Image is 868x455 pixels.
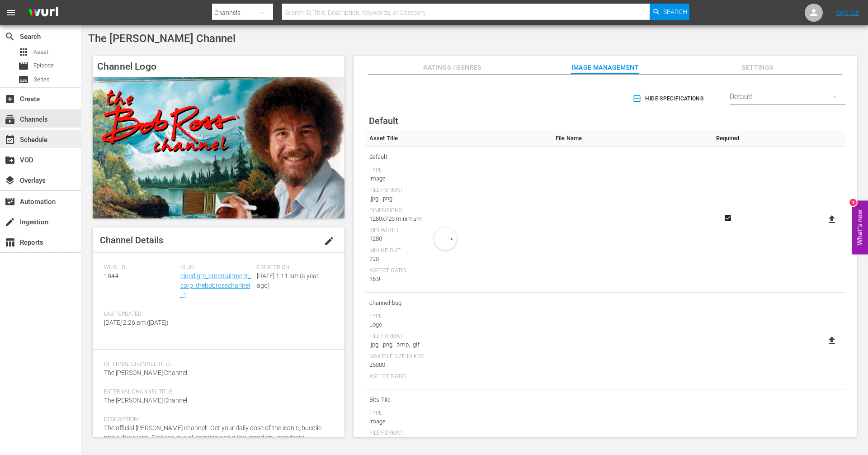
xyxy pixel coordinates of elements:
[324,236,335,246] span: edit
[104,361,329,368] span: Internal Channel Title:
[5,31,15,42] span: Search
[836,9,859,16] a: Sign Out
[369,275,547,284] div: 16:9
[18,47,29,57] span: Asset
[180,272,251,299] a: cinedigm_entertainment_corp_thebobrosschannel_1
[369,214,547,223] div: 1280x720 minimum
[18,61,29,71] span: Episode
[104,311,176,318] span: Last Updated:
[104,369,187,376] span: The [PERSON_NAME] Channel
[369,437,547,446] div: .jpg, .png
[369,115,398,126] span: Default
[551,130,708,147] th: File Name
[5,134,15,145] span: Schedule
[722,214,733,222] svg: Required
[104,389,329,396] span: External Channel Title:
[369,410,547,417] div: Type
[708,130,747,147] th: Required
[5,196,15,207] span: Automation
[369,394,547,406] span: Bits Tile
[369,340,547,349] div: .jpg, .png, .bmp, .gif
[369,247,547,255] div: Min Height
[369,167,547,174] div: Type
[5,94,15,104] span: Create
[33,75,50,84] span: Series
[369,333,547,340] div: File Format
[104,264,176,271] span: Wurl ID:
[369,234,547,243] div: 1280
[663,4,687,20] span: Search
[369,353,547,360] div: Max File Size In Kbs
[18,74,29,85] span: Series
[5,7,16,18] span: menu
[369,297,547,309] span: channel-bug
[104,397,187,404] span: The [PERSON_NAME] Channel
[257,264,329,271] span: Created On:
[369,151,547,163] span: default
[22,2,65,24] img: ans4CAIJ8jUAAAAAAAAAAAAAAAAAAAAAAAAgQb4GAAAAAAAAAAAAAAAAAAAAAAAAJMjXAAAAAAAAAAAAAAAAAAAAAAAAgAT5G...
[104,319,169,326] span: [DATE] 2:26 am ([DATE])
[104,424,321,441] span: The official [PERSON_NAME] channel! Get your daily dose of the iconic, bucolic pop culture icon. ...
[631,86,707,111] button: Hide Specifications
[369,417,547,426] div: Image
[369,255,547,264] div: 720
[104,272,118,280] span: 1844
[5,217,15,227] span: Ingestion
[104,416,329,423] span: Description:
[88,32,236,45] span: The [PERSON_NAME] Channel
[5,155,15,166] span: VOD
[369,373,547,380] div: Aspect Ratio
[180,264,252,271] span: Slug:
[100,235,163,246] span: Channel Details
[419,62,486,73] span: Ratings / Genres
[369,313,547,320] div: Type
[369,227,547,234] div: Min Width
[650,4,689,20] button: Search
[724,62,792,73] span: Settings
[852,201,868,255] button: Open Feedback Widget
[369,194,547,203] div: .jpg, .png
[33,61,54,70] span: Episode
[257,272,319,289] span: [DATE] 1:11 am (a year ago)
[365,130,551,147] th: Asset Title
[634,94,703,104] span: Hide Specifications
[369,320,547,329] div: Logo
[5,114,15,125] span: Channels
[318,230,340,252] button: edit
[5,237,15,248] span: Reports
[849,199,857,206] div: 1
[33,47,48,57] span: Asset
[369,174,547,183] div: Image
[369,187,547,194] div: File Format
[369,430,547,437] div: File Format
[369,207,547,214] div: Dimensions
[93,77,344,218] img: The Bob Ross Channel
[571,62,639,73] span: Image Management
[369,360,547,370] div: 25000
[730,84,845,109] div: Default
[93,56,344,77] h4: Channel Logo
[5,175,15,186] span: Overlays
[369,267,547,275] div: Aspect Ratio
